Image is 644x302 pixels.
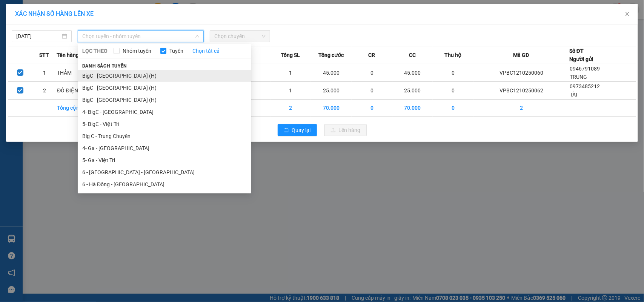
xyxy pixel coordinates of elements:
[57,64,97,82] td: THẢM
[71,18,315,28] li: Số 10 ngõ 15 Ngọc Hồi, Q.[PERSON_NAME], [GEOGRAPHIC_DATA]
[57,100,97,117] td: Tổng cộng
[570,83,600,89] span: 0973485212
[392,82,433,100] td: 25.000
[318,51,344,59] span: Tổng cước
[39,51,49,59] span: STT
[78,106,251,118] li: 4- BigC - [GEOGRAPHIC_DATA]
[433,100,473,117] td: 0
[570,92,577,98] span: TÀI
[82,31,199,42] span: Chọn tuyến - nhóm tuyến
[78,94,251,106] li: BigC - [GEOGRAPHIC_DATA] (H)
[569,47,593,63] div: Số ĐT Người gửi
[513,51,529,59] span: Mã GD
[281,51,300,59] span: Tổng SL
[352,82,392,100] td: 0
[311,82,352,100] td: 25.000
[214,31,265,42] span: Chọn chuyến
[624,11,630,17] span: close
[195,34,200,38] span: down
[278,124,317,136] button: rollbackQuay lại
[292,126,311,134] span: Quay lại
[444,51,461,59] span: Thu hộ
[9,9,47,47] img: logo.jpg
[311,100,352,117] td: 70.000
[32,64,57,82] td: 1
[271,100,311,117] td: 2
[473,100,569,117] td: 2
[57,82,97,100] td: ĐỒ ĐIỆN
[78,142,251,154] li: 4- Ga - [GEOGRAPHIC_DATA]
[271,82,311,100] td: 1
[392,100,433,117] td: 70.000
[352,64,392,82] td: 0
[352,100,392,117] td: 0
[78,118,251,130] li: 5- BigC - Việt Trì
[71,28,315,37] li: Hotline: 19001155
[166,47,186,55] span: Tuyến
[78,70,251,82] li: BigC - [GEOGRAPHIC_DATA] (H)
[570,66,600,72] span: 0946791089
[433,82,473,100] td: 0
[392,64,433,82] td: 45.000
[16,32,60,40] input: 12/10/2025
[78,154,251,166] li: 5- Ga - Việt Trì
[473,64,569,82] td: VPBC1210250060
[570,74,587,80] span: TRUNG
[433,64,473,82] td: 0
[284,127,289,133] span: rollback
[78,166,251,178] li: 6 - [GEOGRAPHIC_DATA] - [GEOGRAPHIC_DATA]
[271,64,311,82] td: 1
[9,55,72,67] b: GỬI : VP BigC
[324,124,367,136] button: uploadLên hàng
[78,63,132,69] span: Danh sách tuyến
[78,82,251,94] li: BigC - [GEOGRAPHIC_DATA] (H)
[473,82,569,100] td: VPBC1210250062
[78,130,251,142] li: Big C - Trung Chuyển
[192,47,220,55] a: Chọn tất cả
[15,10,94,17] span: XÁC NHẬN SỐ HÀNG LÊN XE
[82,47,108,55] span: LỌC THEO
[32,82,57,100] td: 2
[409,51,416,59] span: CC
[368,51,375,59] span: CR
[617,4,638,25] button: Close
[78,178,251,190] li: 6 - Hà Đông - [GEOGRAPHIC_DATA]
[120,47,154,55] span: Nhóm tuyến
[311,64,352,82] td: 45.000
[57,51,79,59] span: Tên hàng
